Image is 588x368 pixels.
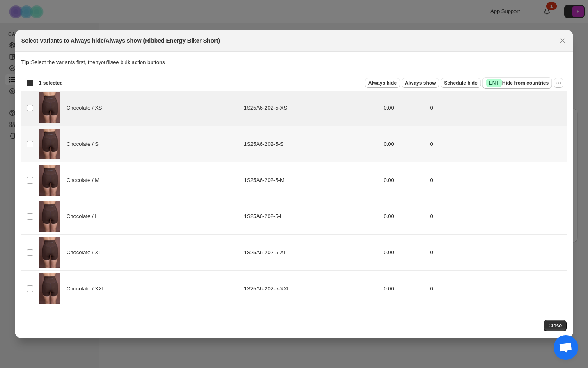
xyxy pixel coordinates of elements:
[381,235,427,271] td: 0.00
[381,162,427,198] td: 0.00
[21,37,220,45] h2: Select Variants to Always hide/Always show (Ribbed Energy Biker Short)
[67,248,106,257] span: Chocolate / XL
[39,80,63,86] span: 1 selected
[381,90,427,126] td: 0.00
[427,235,567,271] td: 0
[554,78,563,88] button: More actions
[549,322,562,329] span: Close
[21,58,567,67] p: Select the variants first, then you'll see bulk action buttons
[241,271,381,307] td: 1S25A6-202-5-XXL
[39,201,60,232] img: G81A4422_793dd480-b94f-4b21-8478-c45e3fcf6f1d.jpg
[486,79,549,87] span: Hide from countries
[402,78,439,88] button: Always show
[489,80,499,86] span: ENT
[368,80,397,86] span: Always hide
[381,271,427,307] td: 0.00
[67,212,102,221] span: Chocolate / L
[67,285,109,293] span: Chocolate / XXL
[381,198,427,235] td: 0.00
[441,78,480,88] button: Schedule hide
[557,35,568,46] button: Close
[241,162,381,198] td: 1S25A6-202-5-M
[544,320,567,331] button: Close
[405,80,436,86] span: Always show
[241,235,381,271] td: 1S25A6-202-5-XL
[67,176,104,184] span: Chocolate / M
[39,92,60,123] img: G81A4422_793dd480-b94f-4b21-8478-c45e3fcf6f1d.jpg
[444,80,477,86] span: Schedule hide
[241,198,381,235] td: 1S25A6-202-5-L
[67,104,107,112] span: Chocolate / XS
[365,78,400,88] button: Always hide
[241,90,381,126] td: 1S25A6-202-5-XS
[427,198,567,235] td: 0
[482,77,552,89] button: SuccessENTHide from countries
[241,126,381,162] td: 1S25A6-202-5-S
[39,165,60,195] img: G81A4422_793dd480-b94f-4b21-8478-c45e3fcf6f1d.jpg
[554,335,578,360] a: Open chat
[427,90,567,126] td: 0
[381,126,427,162] td: 0.00
[427,126,567,162] td: 0
[21,59,31,65] strong: Tip:
[39,237,60,268] img: G81A4422_793dd480-b94f-4b21-8478-c45e3fcf6f1d.jpg
[427,271,567,307] td: 0
[39,273,60,304] img: G81A4422_793dd480-b94f-4b21-8478-c45e3fcf6f1d.jpg
[39,129,60,159] img: G81A4422_793dd480-b94f-4b21-8478-c45e3fcf6f1d.jpg
[427,162,567,198] td: 0
[67,140,103,148] span: Chocolate / S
